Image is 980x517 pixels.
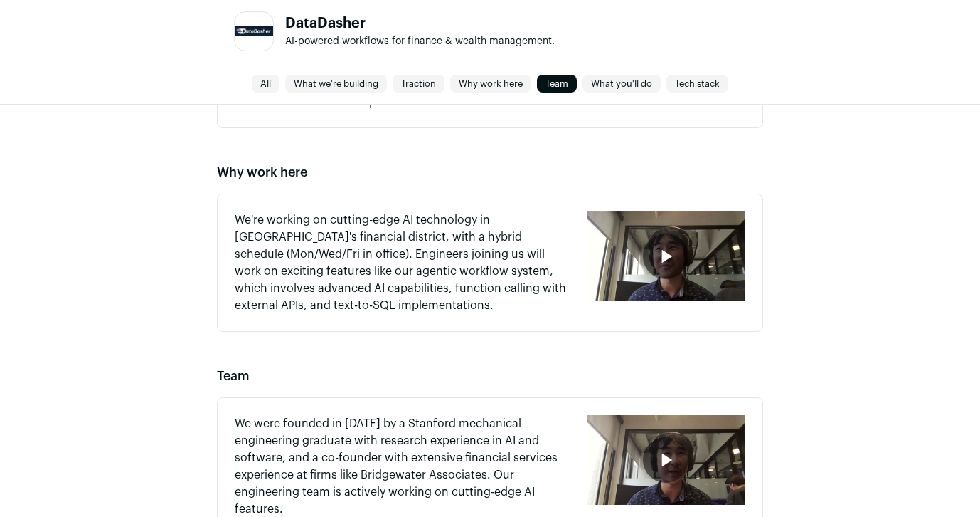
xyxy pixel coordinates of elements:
h2: Why work here [217,162,763,182]
h1: DataDasher [285,16,555,31]
a: Traction [393,75,444,93]
a: Why work here [450,75,531,93]
a: All [252,75,279,93]
a: Tech stack [666,75,728,93]
a: What we're building [285,75,387,93]
span: AI-powered workflows for finance & wealth management. [285,36,555,46]
a: What you'll do [582,75,661,93]
a: Team [537,75,577,93]
img: 5ea263cf0c28d7e3455a8b28ff74034307efce2722f8c6cf0fe1af1be6d55519.jpg [235,26,273,37]
h2: Team [217,366,763,386]
p: We're working on cutting-edge AI technology in [GEOGRAPHIC_DATA]'s financial district, with a hyb... [235,211,570,314]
